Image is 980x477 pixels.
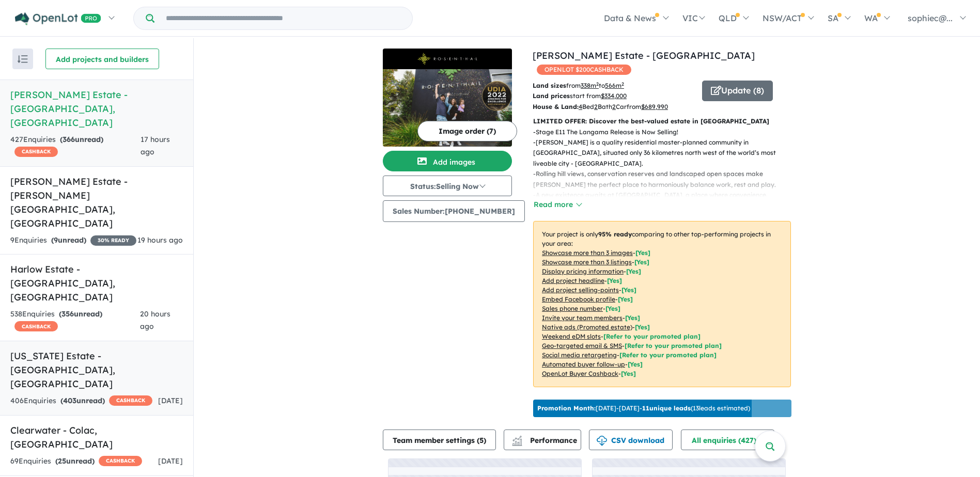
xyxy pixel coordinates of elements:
span: 20 hours ago [140,309,170,331]
b: Promotion Month: [537,404,596,412]
img: Rosenthal Estate - Sunbury Logo [387,53,508,65]
span: 356 [61,309,74,319]
button: Sales Number:[PHONE_NUMBER] [383,200,525,222]
p: Your project is only comparing to other top-performing projects in your area: - - - - - - - - - -... [533,221,791,387]
b: House & Land: [533,103,579,110]
h5: [PERSON_NAME] Estate - [GEOGRAPHIC_DATA] , [GEOGRAPHIC_DATA] [10,88,183,130]
strong: ( unread) [60,135,103,144]
b: Land sizes [533,82,566,89]
strong: ( unread) [51,235,86,245]
span: [DATE] [158,456,183,466]
span: [ Yes ] [618,295,633,303]
span: 366 [63,135,75,144]
span: 5 [479,436,484,445]
u: Geo-targeted email & SMS [542,342,622,349]
u: Add project selling-points [542,286,619,294]
sup: 2 [596,81,599,87]
input: Try estate name, suburb, builder or developer [157,7,410,29]
span: [Refer to your promoted plan] [619,351,717,359]
span: 9 [54,235,58,245]
div: 427 Enquir ies [10,134,141,158]
span: 19 hours ago [137,235,183,245]
button: Team member settings (5) [383,430,496,450]
span: sophiec@... [908,13,953,23]
span: [ Yes ] [621,286,636,294]
p: - [PERSON_NAME] is a quality residential master-planned community in [GEOGRAPHIC_DATA], situated ... [533,137,799,169]
span: 17 hours ago [141,135,170,156]
span: [ Yes ] [634,258,649,266]
h5: Harlow Estate - [GEOGRAPHIC_DATA] , [GEOGRAPHIC_DATA] [10,262,183,304]
img: download icon [597,436,607,446]
p: Bed Bath Car from [533,102,694,112]
span: [Yes] [635,323,650,331]
u: Showcase more than 3 listings [542,258,632,266]
span: CASHBACK [14,147,58,157]
b: 95 % ready [598,230,632,238]
button: Update (8) [702,81,773,101]
b: Land prices [533,92,570,100]
span: [ Yes ] [625,314,640,322]
span: [DATE] [158,396,183,405]
span: 25 [58,456,66,466]
button: CSV download [589,430,673,450]
a: [PERSON_NAME] Estate - [GEOGRAPHIC_DATA] [533,50,755,61]
button: Add projects and builders [45,49,159,69]
p: LIMITED OFFER: Discover the best-valued estate in [GEOGRAPHIC_DATA] [533,116,791,126]
b: 11 unique leads [642,404,691,412]
div: 9 Enquir ies [10,234,136,247]
span: 403 [63,396,76,405]
p: from [533,81,694,91]
u: 2 [594,103,598,110]
p: start from [533,91,694,101]
strong: ( unread) [60,396,105,405]
p: - Rolling hill views, conservation reserves and landscaped open spaces make [PERSON_NAME] the per... [533,169,799,190]
h5: [PERSON_NAME] Estate - [PERSON_NAME][GEOGRAPHIC_DATA] , [GEOGRAPHIC_DATA] [10,174,183,230]
u: $ 689,990 [641,103,668,110]
sup: 2 [621,81,624,87]
span: [ Yes ] [626,267,641,275]
img: Rosenthal Estate - Sunbury [383,69,512,147]
button: Image order (7) [417,121,517,141]
u: Embed Facebook profile [542,295,615,303]
u: Invite your team members [542,314,623,322]
button: Status:Selling Now [383,176,512,196]
strong: ( unread) [55,456,95,466]
img: bar-chart.svg [512,439,522,446]
div: 69 Enquir ies [10,455,142,468]
u: Automated buyer follow-up [542,360,625,368]
u: OpenLot Buyer Cashback [542,370,618,377]
u: Add project headline [542,277,604,284]
div: 538 Enquir ies [10,308,140,333]
p: - A new existence awaits at [GEOGRAPHIC_DATA], a place where convenience, connection and communit... [533,190,799,221]
span: [Refer to your promoted plan] [603,332,701,340]
span: [Yes] [628,360,643,368]
span: [Yes] [621,370,636,377]
div: 406 Enquir ies [10,395,152,407]
h5: Clearwater - Colac , [GEOGRAPHIC_DATA] [10,423,183,451]
button: All enquiries (427) [681,430,774,450]
span: to [599,82,624,89]
h5: [US_STATE] Estate - [GEOGRAPHIC_DATA] , [GEOGRAPHIC_DATA] [10,349,183,391]
span: OPENLOT $ 200 CASHBACK [537,65,631,75]
span: [ Yes ] [607,277,622,284]
u: 566 m [605,82,624,89]
p: - Stage E11 The Langama Release is Now Selling! [533,127,799,137]
u: Sales phone number [542,305,603,312]
span: CASHBACK [109,395,152,406]
button: Performance [504,430,581,450]
span: CASHBACK [14,321,58,331]
span: [ Yes ] [605,305,620,312]
span: Performance [514,436,577,445]
span: CASHBACK [99,456,142,466]
u: Display pricing information [542,267,624,275]
u: 4 [579,103,582,110]
img: sort.svg [18,55,28,63]
u: $ 334,000 [601,92,627,100]
button: Add images [383,151,512,171]
button: Read more [533,199,582,211]
u: Native ads (Promoted estate) [542,323,632,331]
u: Social media retargeting [542,351,617,359]
u: 338 m [581,82,599,89]
u: 2 [612,103,616,110]
u: Showcase more than 3 images [542,249,633,257]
